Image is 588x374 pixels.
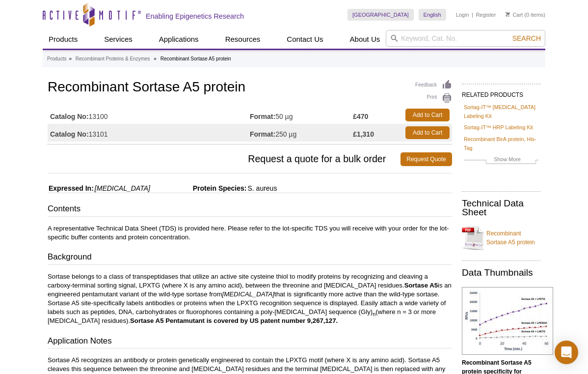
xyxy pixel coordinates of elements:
[50,130,89,139] strong: Catalog No:
[47,55,66,63] a: Products
[462,268,540,277] h2: Data Thumbnails
[48,203,452,217] h3: Contents
[250,112,275,121] strong: Format:
[506,9,545,21] li: (0 items)
[373,311,375,317] sub: n
[146,12,244,21] h2: Enabling Epigenetics Research
[476,11,496,18] a: Register
[50,112,89,121] strong: Catalog No:
[48,224,452,242] p: A representative Technical Data Sheet (TDS) is provided here. Please refer to the lot-specific TD...
[506,12,510,17] img: Your Cart
[353,130,374,139] strong: £1,310
[386,30,545,47] input: Keyword, Cat. No.
[353,112,368,121] strong: £470
[76,55,150,63] a: Recombinant Proteins & Enzymes
[48,152,401,166] span: Request a quote for a bulk order
[250,124,353,142] td: 250 µg
[404,282,438,289] strong: Sortase A5
[154,56,157,61] li: »
[98,30,138,49] a: Services
[464,155,538,166] a: Show More
[219,30,267,49] a: Resources
[48,335,452,349] h3: Application Notes
[347,9,414,21] a: [GEOGRAPHIC_DATA]
[69,56,72,61] li: »
[462,287,553,355] img: Recombinant Sortase A5 protein specificity for LPETG sequence.
[344,30,386,49] a: About Us
[506,11,523,18] a: Cart
[48,272,452,325] p: Sortase belongs to a class of transpeptidases that utilize an active site cysteine thiol to modif...
[401,152,452,166] a: Request Quote
[48,106,250,124] td: 13100
[48,80,452,96] h1: Recombinant Sortase A5 protein
[222,290,275,298] i: [MEDICAL_DATA]
[281,30,329,49] a: Contact Us
[462,223,540,253] a: Recombinant Sortase A5 protein
[456,11,469,18] a: Login
[405,126,450,139] a: Add to Cart
[512,34,541,42] span: Search
[472,9,473,21] li: |
[464,103,538,120] a: Sortag-IT™ [MEDICAL_DATA] Labeling Kit
[153,30,205,49] a: Applications
[43,30,83,49] a: Products
[48,251,452,265] h3: Background
[415,80,452,90] a: Feedback
[464,135,538,152] a: Recombinant BirA protein, His-Tag
[160,56,231,61] li: Recombinant Sortase A5 protein
[509,34,544,43] button: Search
[415,93,452,104] a: Print
[152,184,247,192] span: Protein Species:
[48,124,250,142] td: 13101
[130,317,338,324] strong: Sortase A5 Pentamutant is covered by US patent number 9,267,127.
[419,9,446,21] a: English
[462,84,540,101] h2: RELATED PRODUCTS
[246,184,277,192] span: S. aureus
[95,184,150,192] i: [MEDICAL_DATA]
[405,109,450,121] a: Add to Cart
[48,184,94,192] span: Expressed In:
[250,130,275,139] strong: Format:
[250,106,353,124] td: 50 µg
[555,341,578,364] div: Open Intercom Messenger
[462,199,540,217] h2: Technical Data Sheet
[464,123,533,132] a: Sortag-IT™ HRP Labeling Kit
